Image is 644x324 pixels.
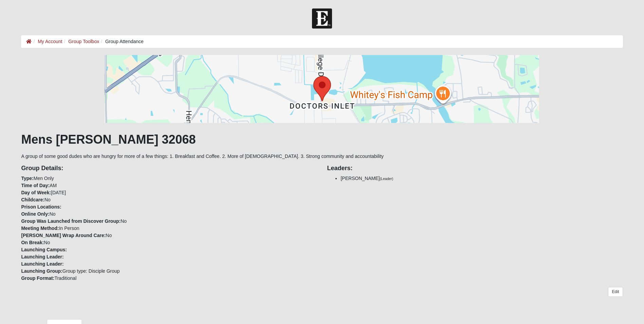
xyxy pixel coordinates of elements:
[68,39,99,44] a: Group Toolbox
[327,165,623,172] h4: Leaders:
[21,165,317,172] h4: Group Details:
[16,160,322,282] div: Men Only AM [DATE] No No No In Person No No Group type: Disciple Group Traditional
[38,39,62,44] a: My Account
[21,226,59,231] strong: Meeting Method:
[21,247,67,252] strong: Launching Campus:
[21,176,33,181] strong: Type:
[312,8,332,29] img: Church of Eleven22 Logo
[21,132,623,147] h1: Mens [PERSON_NAME] 32068
[21,204,61,210] strong: Prison Locations:
[99,38,144,45] li: Group Attendance
[21,218,121,224] strong: Group Was Launched from Discover Group:
[21,261,63,267] strong: Launching Leader:
[21,240,44,245] strong: On Break:
[608,287,623,297] a: Edit
[21,211,49,217] strong: Online Only:
[21,183,50,188] strong: Time of Day:
[21,275,54,281] strong: Group Format:
[21,197,44,202] strong: Childcare:
[21,268,62,274] strong: Launching Group:
[21,233,106,238] strong: [PERSON_NAME] Wrap Around Care:
[380,177,393,181] small: (Leader)
[21,254,63,259] strong: Launching Leader:
[341,175,623,182] li: [PERSON_NAME]
[21,190,51,195] strong: Day of Week:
